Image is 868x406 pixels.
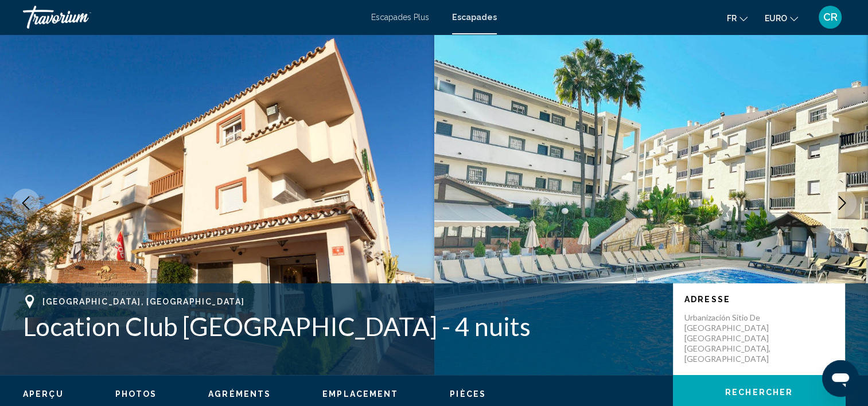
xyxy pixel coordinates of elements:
[450,389,486,399] button: Pièces
[23,6,360,29] a: Travorium
[684,313,776,364] p: Urbanización Sitio de [GEOGRAPHIC_DATA] [GEOGRAPHIC_DATA] [GEOGRAPHIC_DATA], [GEOGRAPHIC_DATA]
[371,13,429,22] a: Escapades Plus
[322,389,398,399] span: Emplacement
[815,5,845,29] button: Menu utilisateur
[765,10,798,26] button: Changer de devise
[450,389,486,399] span: Pièces
[208,389,271,399] span: Agréments
[823,11,838,23] span: CR
[115,389,157,399] button: Photos
[208,389,271,399] button: Agréments
[828,189,857,217] button: Image suivante
[23,389,64,399] button: Aperçu
[684,295,834,304] p: Adresse
[322,389,398,399] button: Emplacement
[725,388,793,397] span: Rechercher
[822,360,859,397] iframe: Bouton de lancement de la fenêtre de messagerie
[727,10,748,26] button: Changer la langue
[765,14,787,23] span: EURO
[115,389,157,399] span: Photos
[452,13,497,22] a: Escapades
[11,189,40,217] button: Image précédente
[42,297,244,306] span: [GEOGRAPHIC_DATA], [GEOGRAPHIC_DATA]
[23,311,661,341] h1: Location Club [GEOGRAPHIC_DATA] - 4 nuits
[23,389,64,399] span: Aperçu
[727,14,737,23] span: Fr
